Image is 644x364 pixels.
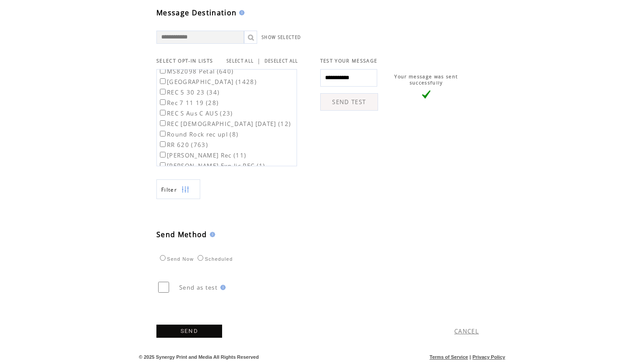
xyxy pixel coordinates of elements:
img: help.gif [207,232,215,237]
input: Rec 7 11 19 (28) [160,99,166,105]
a: Privacy Policy [472,354,505,360]
a: SEND TEST [320,93,378,111]
label: [PERSON_NAME] Rec (11) [158,151,246,159]
label: RR 620 (763) [158,141,208,149]
span: Your message was sent successfully [394,73,458,86]
img: help.gif [218,285,226,290]
label: MS82098 Petal (640) [158,67,234,75]
span: Send as test [179,283,218,291]
img: filters.png [181,180,189,199]
input: Scheduled [198,255,203,261]
input: RR 620 (763) [160,141,166,147]
input: REC [DEMOGRAPHIC_DATA] [DATE] (12) [160,120,166,126]
input: [GEOGRAPHIC_DATA] (1428) [160,78,166,84]
a: DESELECT ALL [265,58,298,64]
a: Filter [156,179,200,199]
input: REC 5 30 23 (34) [160,89,166,94]
label: Round Rock rec upl (8) [158,130,238,138]
span: | [470,354,471,360]
span: Message Destination [156,8,237,17]
label: Send Now [158,256,194,262]
label: Rec 7 11 19 (28) [158,99,219,107]
span: Show filters [161,186,177,193]
span: © 2025 Synergy Print and Media All Rights Reserved [139,354,259,360]
label: REC S Aus C AUS (23) [158,109,233,117]
input: REC S Aus C AUS (23) [160,110,166,115]
span: SELECT OPT-IN LISTS [156,58,213,64]
label: REC [DEMOGRAPHIC_DATA] [DATE] (12) [158,120,291,128]
span: | [257,57,261,65]
input: Round Rock rec upl (8) [160,131,166,136]
img: help.gif [237,10,244,15]
label: REC 5 30 23 (34) [158,88,219,96]
a: SHOW SELECTED [262,35,301,40]
a: Terms of Service [430,354,468,360]
span: Send Method [156,230,207,239]
span: TEST YOUR MESSAGE [320,58,378,64]
label: Scheduled [195,256,233,262]
input: [PERSON_NAME] Exp lic REC (1) [160,162,166,168]
a: SELECT ALL [226,58,254,64]
img: vLarge.png [422,90,431,99]
input: [PERSON_NAME] Rec (11) [160,152,166,157]
label: [GEOGRAPHIC_DATA] (1428) [158,78,257,86]
input: Send Now [160,255,166,261]
a: CANCEL [454,327,479,335]
input: MS82098 Petal (640) [160,68,166,73]
a: SEND [156,325,222,338]
label: [PERSON_NAME] Exp lic REC (1) [158,162,265,170]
